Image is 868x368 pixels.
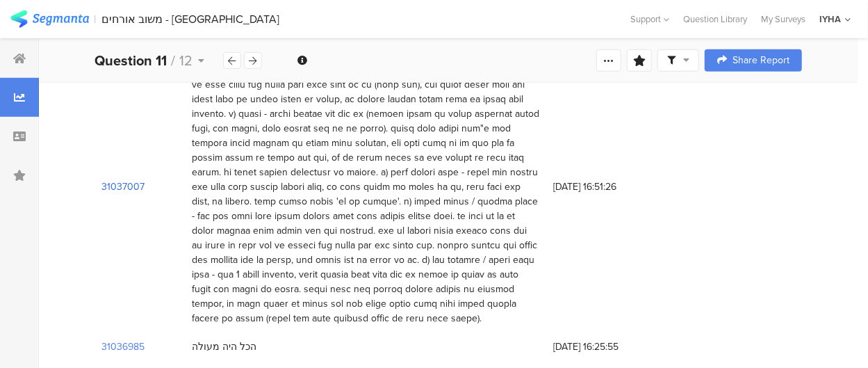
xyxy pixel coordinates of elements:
span: 12 [179,50,193,71]
div: הכל היה מעולה [192,339,256,354]
a: Question Library [676,13,754,26]
a: My Surveys [754,13,812,26]
div: משוב אורחים - [GEOGRAPHIC_DATA] [102,13,280,26]
span: [DATE] 16:25:55 [553,339,664,354]
div: Support [630,8,669,30]
span: [DATE] 16:51:26 [553,179,664,194]
img: segmanta logo [10,10,89,28]
section: 31037007 [101,179,145,194]
div: loremi dolors ametcon, adi eli seddoe tempor inci. utlabo etdolo mag aliq: e) admi veniamq / nost... [192,48,539,326]
b: Question 11 [95,50,167,71]
span: / [171,50,175,71]
span: Share Report [732,56,789,65]
div: IYHA [819,13,841,26]
section: 31036985 [101,339,145,354]
div: | [95,11,97,27]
